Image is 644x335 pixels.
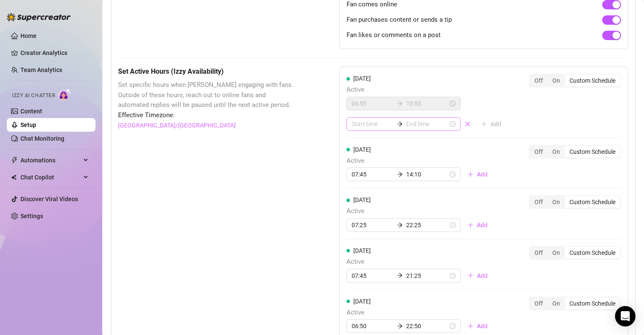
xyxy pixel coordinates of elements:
[406,321,448,331] input: End time
[548,297,565,309] div: On
[353,298,371,305] span: [DATE]
[20,196,78,202] a: Discover Viral Videos
[461,269,494,283] button: Add
[477,171,488,178] span: Add
[530,196,548,208] div: Off
[20,66,62,73] a: Team Analytics
[11,157,18,164] span: thunderbolt
[347,85,508,95] span: Active
[461,167,494,181] button: Add
[347,30,441,40] span: Fan likes or comments on a post
[530,247,548,259] div: Off
[461,319,494,333] button: Add
[353,247,371,254] span: [DATE]
[529,195,621,209] div: segmented control
[565,297,620,309] div: Custom Schedule
[548,247,565,259] div: On
[406,271,448,280] input: End time
[548,146,565,158] div: On
[11,174,17,180] img: Chat Copilot
[565,196,620,208] div: Custom Schedule
[118,80,297,110] span: Set specific hours when [PERSON_NAME] engaging with fans. Outside of these hours, reach out to on...
[529,246,621,260] div: segmented control
[615,306,635,326] div: Open Intercom Messenger
[20,108,42,115] a: Content
[477,323,488,329] span: Add
[468,323,474,329] span: plus
[406,170,448,179] input: End time
[397,323,403,329] span: arrow-right
[353,75,371,82] span: [DATE]
[7,13,71,21] img: logo-BBDzfeDw.svg
[20,46,89,60] a: Creator Analytics
[20,153,81,167] span: Automations
[20,135,64,142] a: Chat Monitoring
[477,272,488,279] span: Add
[397,222,403,228] span: arrow-right
[118,110,297,121] span: Effective Timezone:
[347,15,452,25] span: Fan purchases content or sends a tip
[58,88,72,101] img: AI Chatter
[347,257,494,267] span: Active
[548,196,565,208] div: On
[548,75,565,87] div: On
[529,145,621,159] div: segmented control
[477,222,488,228] span: Add
[20,121,36,128] a: Setup
[118,121,236,130] a: [GEOGRAPHIC_DATA]/[GEOGRAPHIC_DATA]
[20,170,81,184] span: Chat Copilot
[565,247,620,259] div: Custom Schedule
[529,74,621,87] div: segmented control
[397,272,403,278] span: arrow-right
[397,121,403,127] span: arrow-right
[406,220,448,230] input: End time
[347,156,494,166] span: Active
[468,222,474,228] span: plus
[352,119,393,129] input: Start time
[353,146,371,153] span: [DATE]
[461,218,494,232] button: Add
[529,297,621,310] div: segmented control
[347,308,494,318] span: Active
[352,271,393,280] input: Start time
[352,321,393,331] input: Start time
[406,119,448,129] input: End time
[12,92,55,100] span: Izzy AI Chatter
[347,206,494,217] span: Active
[530,297,548,309] div: Off
[565,146,620,158] div: Custom Schedule
[118,66,297,77] h5: Set Active Hours (Izzy Availability)
[397,101,403,107] span: arrow-right
[468,171,474,177] span: plus
[530,75,548,87] div: Off
[468,272,474,278] span: plus
[406,99,448,108] input: End time
[352,220,393,230] input: Start time
[20,32,37,39] a: Home
[474,117,508,131] button: Add
[352,99,393,108] input: Start time
[20,213,43,219] a: Settings
[353,196,371,203] span: [DATE]
[465,121,471,127] span: close
[530,146,548,158] div: Off
[352,170,393,179] input: Start time
[397,171,403,177] span: arrow-right
[565,75,620,87] div: Custom Schedule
